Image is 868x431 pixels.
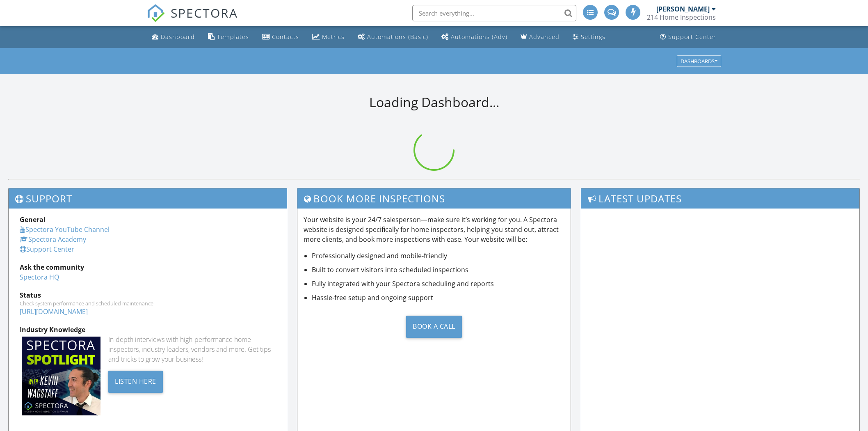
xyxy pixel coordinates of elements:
[322,33,345,41] div: Metrics
[147,11,238,28] a: SPECTORA
[171,4,238,21] span: SPECTORA
[367,33,428,41] div: Automations (Basic)
[205,30,252,45] a: Templates
[312,265,564,275] li: Built to convert visitors into scheduled inspections
[20,300,276,307] div: Check system performance and scheduled maintenance.
[259,30,302,45] a: Contacts
[309,30,348,45] a: Metrics
[569,30,609,45] a: Settings
[20,225,110,234] a: Spectora YouTube Channel
[20,273,59,282] a: Spectora HQ
[20,215,46,224] strong: General
[147,4,165,22] img: The Best Home Inspection Software - Spectora
[681,58,717,64] div: Dashboards
[312,251,564,261] li: Professionally designed and mobile-friendly
[148,30,198,45] a: Dashboard
[677,55,721,67] button: Dashboards
[529,33,560,41] div: Advanced
[451,33,507,41] div: Automations (Adv)
[304,309,564,344] a: Book a Call
[657,30,720,45] a: Support Center
[647,13,716,21] div: 214 Home Inspections
[412,5,576,21] input: Search everything...
[217,33,249,41] div: Templates
[108,335,276,364] div: In-depth interviews with high-performance home inspectors, industry leaders, vendors and more. Ge...
[438,30,511,45] a: Automations (Advanced)
[161,33,195,41] div: Dashboard
[20,290,276,300] div: Status
[581,188,859,209] h3: Latest Updates
[20,245,74,254] a: Support Center
[108,371,163,393] div: Listen Here
[20,325,276,335] div: Industry Knowledge
[517,30,563,45] a: Advanced
[304,215,564,244] p: Your website is your 24/7 salesperson—make sure it’s working for you. A Spectora website is desig...
[312,279,564,289] li: Fully integrated with your Spectora scheduling and reports
[20,262,276,272] div: Ask the community
[108,376,163,385] a: Listen Here
[9,188,287,209] h3: Support
[297,188,571,209] h3: Book More Inspections
[656,5,710,13] div: [PERSON_NAME]
[272,33,299,41] div: Contacts
[22,337,101,415] img: Spectoraspolightmain
[668,33,716,41] div: Support Center
[354,30,432,45] a: Automations (Basic)
[20,235,86,244] a: Spectora Academy
[20,307,88,316] a: [URL][DOMAIN_NAME]
[312,293,564,303] li: Hassle-free setup and ongoing support
[406,316,462,338] div: Book a Call
[581,33,605,41] div: Settings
